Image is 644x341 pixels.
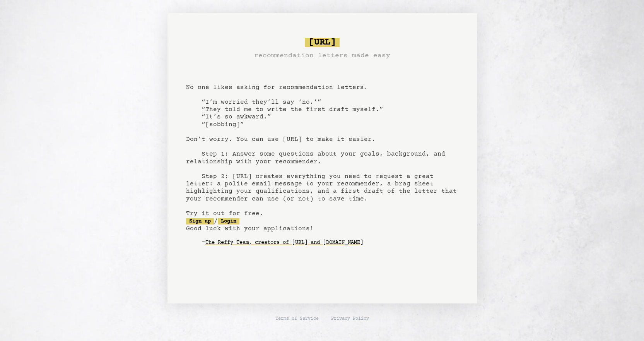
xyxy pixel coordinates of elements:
[186,218,214,224] a: Sign up
[186,35,458,262] pre: No one likes asking for recommendation letters. “I’m worried they’ll say ‘no.’” “They told me to ...
[218,218,239,224] a: Login
[254,50,390,61] h3: recommendation letters made easy
[331,316,369,322] a: Privacy Policy
[205,236,363,249] a: The Reffy Team, creators of [URL] and [DOMAIN_NAME]
[275,316,319,322] a: Terms of Service
[202,239,458,247] div: -
[305,38,340,47] span: [URL]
